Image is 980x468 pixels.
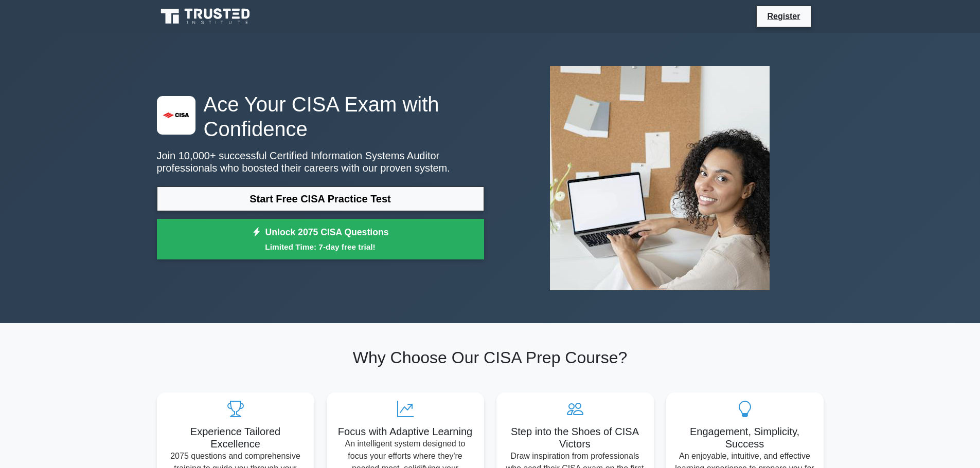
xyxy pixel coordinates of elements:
a: Register [761,10,806,23]
h5: Engagement, Simplicity, Success [674,425,815,450]
h1: Ace Your CISA Exam with Confidence [157,92,484,141]
h5: Focus with Adaptive Learning [335,425,476,438]
a: Start Free CISA Practice Test [157,186,484,211]
p: Join 10,000+ successful Certified Information Systems Auditor professionals who boosted their car... [157,149,484,174]
h2: Why Choose Our CISA Prep Course? [157,348,824,367]
h5: Step into the Shoes of CISA Victors [505,425,646,450]
a: Unlock 2075 CISA QuestionsLimited Time: 7-day free trial! [157,219,484,260]
h5: Experience Tailored Excellence [165,425,306,450]
small: Limited Time: 7-day free trial! [170,241,471,253]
